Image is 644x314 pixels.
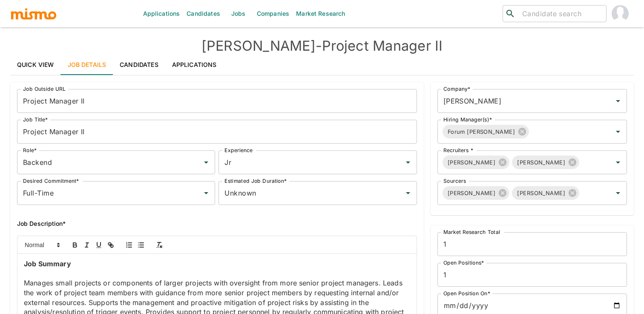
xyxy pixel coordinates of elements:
[443,127,520,137] span: Forum [PERSON_NAME]
[443,186,510,200] div: [PERSON_NAME]
[512,156,579,169] div: [PERSON_NAME]
[113,55,165,75] a: Candidates
[612,95,624,107] button: Open
[443,147,473,154] label: Recruiters *
[443,85,470,92] label: Company*
[10,7,57,20] img: logo
[165,55,224,75] a: Applications
[443,228,500,236] label: Market Research Total
[224,147,253,154] label: Experience
[443,116,492,123] label: Hiring Manager(s)*
[512,186,579,200] div: [PERSON_NAME]
[443,125,529,138] div: Forum [PERSON_NAME]
[61,55,113,75] a: Job Details
[443,156,510,169] div: [PERSON_NAME]
[512,158,570,167] span: [PERSON_NAME]
[402,187,414,199] button: Open
[23,116,48,123] label: Job Title*
[10,55,61,75] a: Quick View
[512,188,570,198] span: [PERSON_NAME]
[443,177,466,184] label: Sourcers
[443,188,501,198] span: [PERSON_NAME]
[200,156,212,168] button: Open
[23,147,37,154] label: Role*
[612,126,624,138] button: Open
[10,37,634,55] h4: [PERSON_NAME] - Project Manager II
[612,187,624,199] button: Open
[612,5,629,22] img: Gabriel Hernandez
[519,8,603,20] input: Candidate search
[402,156,414,168] button: Open
[23,177,79,184] label: Desired Commitment*
[443,290,490,297] label: Open Position On*
[612,156,624,168] button: Open
[443,259,484,266] label: Open Positions*
[24,259,71,268] strong: Job Summary
[443,158,501,167] span: [PERSON_NAME]
[23,85,66,92] label: Job Outside URL
[224,177,287,184] label: Estimated Job Duration*
[17,219,417,229] h6: Job Description*
[200,187,212,199] button: Open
